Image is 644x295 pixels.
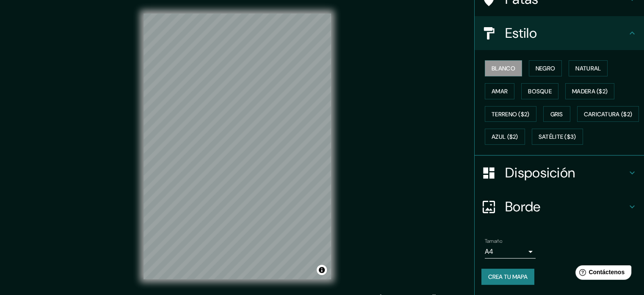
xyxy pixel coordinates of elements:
div: Disposición [475,156,644,190]
font: Azul ($2) [492,133,518,141]
font: Natural [575,65,601,72]
div: A4 [485,245,536,258]
button: Natural [569,60,608,76]
button: Amar [485,83,514,99]
font: Gris [550,110,563,118]
button: Blanco [485,60,522,76]
div: Borde [475,190,644,224]
button: Bosque [521,83,558,99]
button: Satélite ($3) [532,129,583,145]
div: Estilo [475,16,644,50]
canvas: Mapa [144,14,331,279]
font: Satélite ($3) [539,133,576,141]
font: Amar [492,87,508,95]
button: Activar o desactivar atribución [317,265,327,275]
button: Crea tu mapa [481,269,534,285]
button: Gris [543,106,570,122]
button: Negro [529,60,562,76]
font: Estilo [505,24,537,42]
iframe: Lanzador de widgets de ayuda [569,262,635,286]
font: Crea tu mapa [488,273,528,281]
font: Blanco [492,65,515,72]
font: Disposición [505,164,575,182]
button: Terreno ($2) [485,106,536,122]
button: Madera ($2) [565,83,614,99]
font: Negro [536,65,556,72]
font: Caricatura ($2) [584,110,633,118]
button: Azul ($2) [485,129,525,145]
font: Terreno ($2) [492,110,530,118]
font: Bosque [528,87,552,95]
font: A4 [485,247,493,256]
font: Borde [505,198,541,216]
font: Tamaño [485,238,502,244]
font: Madera ($2) [572,87,608,95]
button: Caricatura ($2) [577,106,639,122]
